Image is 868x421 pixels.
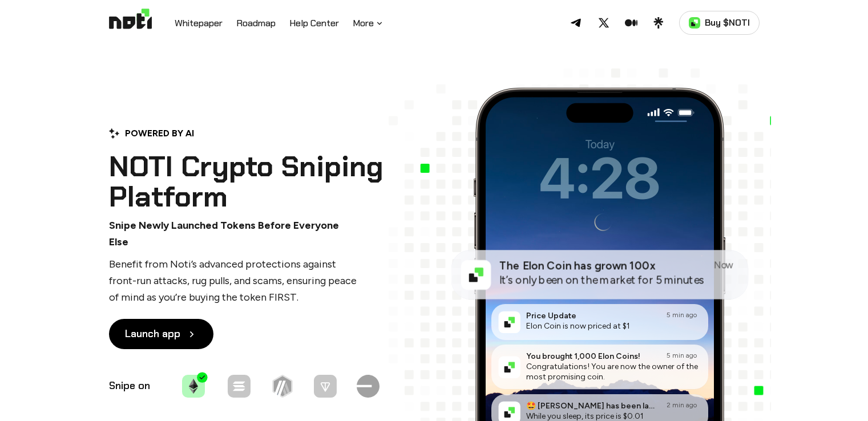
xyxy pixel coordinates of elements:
a: Roadmap [236,17,276,31]
button: More [353,17,384,30]
p: Snipe Newly Launched Tokens Before Everyone Else [109,217,360,250]
img: Logo [109,9,152,37]
h1: NOTI Crypto Sniping Platform [109,152,400,212]
a: Help Center [289,17,339,31]
div: POWERED BY AI [109,126,194,141]
img: Powered by AI [109,128,119,139]
p: Snipe on [109,378,156,400]
a: Whitepaper [175,17,223,31]
a: Launch app [109,319,213,349]
a: Buy $NOTI [679,11,760,35]
p: Benefit from Noti’s advanced protections against front-run attacks, rug pulls, and scams, ensurin... [109,256,360,305]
